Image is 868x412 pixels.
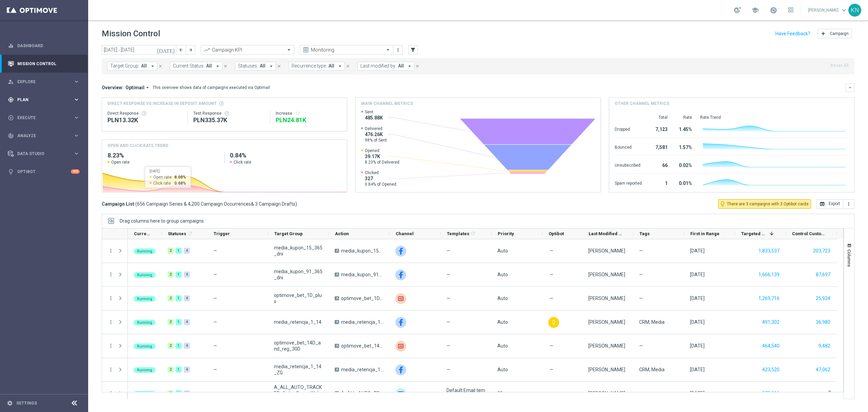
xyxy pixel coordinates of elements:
button: more_vert [108,248,114,254]
span: & [251,201,254,207]
span: Opened [365,148,399,153]
div: Direct Response [107,111,182,116]
span: All [141,63,147,69]
div: Patryk Przybolewski [588,271,625,278]
span: Control Customers [792,231,825,236]
span: A [335,296,339,300]
div: +10 [71,169,80,174]
span: A [335,320,339,324]
button: play_circle_outline Execute keyboard_arrow_right [7,115,80,120]
div: 1 [176,271,182,278]
button: arrow_back [176,45,186,55]
button: filter_alt [408,45,418,55]
button: 491,302 [762,318,780,326]
i: keyboard_arrow_right [73,114,80,121]
span: A [335,391,339,395]
span: — [447,295,450,301]
span: A_ALL_AUTO_TRACKER_ActiveGroup-WelcomeInActive [341,390,384,396]
div: Press SPACE to select this row. [128,382,837,406]
i: keyboard_arrow_right [73,150,80,157]
div: KN [848,4,861,17]
span: All [206,63,212,69]
span: Calculate column [469,230,476,237]
span: CRM, Media [639,319,665,325]
div: 66 [650,159,668,170]
i: keyboard_arrow_right [73,78,80,85]
button: lightbulb Optibot +10 [7,169,80,174]
span: ( [135,201,137,207]
i: arrow_drop_down [268,63,274,69]
i: track_changes [8,133,14,139]
span: Auto [497,296,508,301]
i: arrow_drop_down [215,63,221,69]
ng-select: Campaign KPI [201,45,294,55]
div: 22 Sep 2025, Monday [690,295,705,301]
button: [DATE] [156,45,176,55]
button: close [414,62,420,70]
i: close [346,64,350,69]
span: Click rate [234,160,251,165]
div: 1.57% [676,141,692,152]
div: Unsubscribed [615,159,642,170]
div: Rate [676,115,692,120]
div: Dropped [615,123,642,134]
button: Current Status: All arrow_drop_down [170,62,222,71]
div: Press SPACE to select this row. [102,287,128,311]
multiple-options-button: Export to CSV [816,201,854,206]
span: — [550,295,553,301]
button: Statuses: All arrow_drop_down [235,62,276,71]
button: 9,482 [818,342,831,350]
div: Analyze [8,133,73,139]
i: more_vert [108,271,114,278]
div: Patryk Przybolewski [588,248,625,254]
button: Target Group: All arrow_drop_down [107,62,157,71]
button: more_vert [108,367,114,373]
span: school [751,6,759,14]
h4: Main channel metrics [361,100,413,107]
button: close [157,62,163,70]
span: Statuses [168,231,186,236]
button: Recurrence type: All arrow_drop_down [289,62,345,71]
span: Explore [17,80,73,84]
div: track_changes Analyze keyboard_arrow_right [7,133,80,138]
i: close [223,64,228,69]
span: Action [335,231,349,236]
div: Press SPACE to select this row. [102,263,128,287]
span: 98% of Sent [365,137,387,143]
span: media_retencja_1_14 [274,319,321,325]
i: refresh [295,111,300,116]
button: 464,540 [762,342,780,350]
button: equalizer Dashboard [7,43,80,49]
span: 327 [365,175,396,182]
a: Dashboard [17,37,80,55]
span: All [260,63,265,69]
span: — [213,272,217,277]
i: keyboard_arrow_right [73,132,80,139]
span: First in Range [690,231,719,236]
button: 36,980 [815,318,831,326]
span: A [335,344,339,348]
i: arrow_drop_down [337,63,343,69]
colored-tag: Running [134,271,156,278]
button: 1,833,537 [758,247,780,255]
span: ) [295,201,297,207]
div: 7,581 [650,141,668,152]
a: Mission Control [17,55,80,73]
span: Auto [497,248,508,254]
i: keyboard_arrow_right [73,96,80,103]
div: Press SPACE to select this row. [128,263,837,287]
a: Settings [16,401,37,405]
span: keyboard_arrow_down [840,6,848,14]
button: Optimail arrow_drop_down [123,85,153,91]
button: lightbulb_outline There are 3 campaigns with 3 Optibot cards [718,199,811,209]
span: Target Group [274,231,303,236]
div: Facebook Custom Audience [395,269,406,280]
span: Clicked [365,170,396,175]
div: 2 [167,271,174,278]
span: Running [137,249,152,254]
span: — [639,248,643,254]
i: keyboard_arrow_down [848,85,852,90]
